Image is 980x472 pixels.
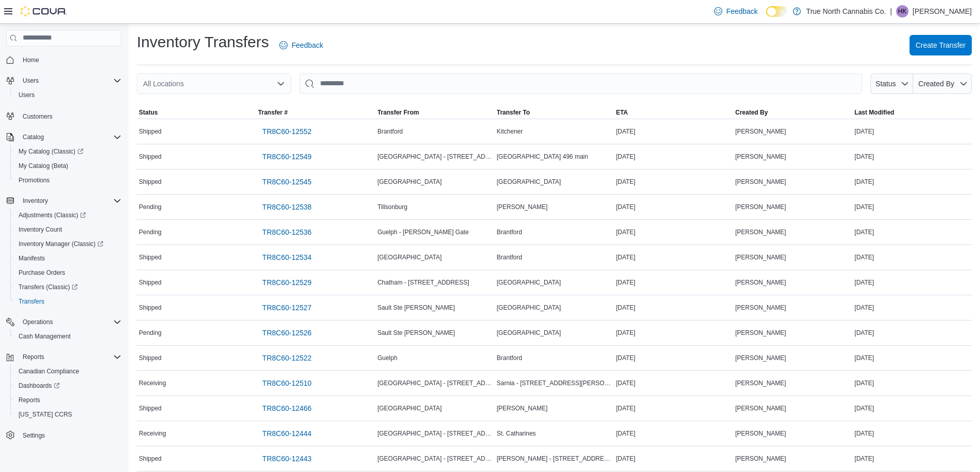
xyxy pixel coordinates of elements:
[378,379,493,387] span: [GEOGRAPHIC_DATA] - [STREET_ADDRESS]
[852,106,972,119] button: Last Modified
[19,351,121,363] span: Reports
[19,396,40,404] span: Reports
[614,176,733,188] div: [DATE]
[378,329,455,337] span: Sault Ste [PERSON_NAME]
[139,228,162,236] span: Pending
[876,80,896,88] span: Status
[378,455,493,463] span: [GEOGRAPHIC_DATA] - [STREET_ADDRESS]
[852,150,972,163] div: [DATE]
[852,402,972,414] div: [DATE]
[614,301,733,314] div: [DATE]
[852,377,972,389] div: [DATE]
[262,403,312,413] span: TR8C60-12466
[277,80,285,88] button: Open list of options
[19,109,121,122] span: Customers
[378,203,407,211] span: Tillsonburg
[910,35,972,55] button: Create Transfer
[614,327,733,339] div: [DATE]
[19,429,49,442] a: Settings
[19,316,57,328] button: Operations
[898,5,907,17] span: HK
[139,278,162,287] span: Shipped
[14,145,121,158] span: My Catalog (Classic)
[14,174,121,186] span: Promotions
[376,106,495,119] button: Transfer From
[14,295,48,308] a: Transfers
[806,5,886,17] p: True North Cannabis Co.
[262,227,312,237] span: TR8C60-12536
[258,247,316,268] a: TR8C60-12534
[726,6,758,16] span: Feedback
[852,226,972,238] div: [DATE]
[19,211,86,219] span: Adjustments (Classic)
[378,404,442,412] span: [GEOGRAPHIC_DATA]
[258,423,316,444] a: TR8C60-12444
[735,203,786,211] span: [PERSON_NAME]
[262,252,312,262] span: TR8C60-12534
[10,237,126,251] a: Inventory Manager (Classic)
[14,408,76,421] a: [US_STATE] CCRS
[14,295,121,308] span: Transfers
[262,328,312,338] span: TR8C60-12526
[918,80,954,88] span: Created By
[262,454,312,464] span: TR8C60-12443
[852,352,972,364] div: [DATE]
[10,329,126,344] button: Cash Management
[137,32,269,52] h1: Inventory Transfers
[262,126,312,137] span: TR8C60-12552
[14,238,121,250] span: Inventory Manager (Classic)
[852,276,972,289] div: [DATE]
[10,251,126,266] button: Manifests
[14,267,69,279] a: Purchase Orders
[19,176,50,184] span: Promotions
[10,266,126,280] button: Purchase Orders
[10,364,126,379] button: Canadian Compliance
[614,226,733,238] div: [DATE]
[139,178,162,186] span: Shipped
[852,452,972,465] div: [DATE]
[378,304,455,312] span: Sault Ste [PERSON_NAME]
[19,131,48,143] button: Catalog
[852,125,972,138] div: [DATE]
[275,35,327,55] a: Feedback
[497,455,612,463] span: [PERSON_NAME] - [STREET_ADDRESS]
[852,251,972,263] div: [DATE]
[19,351,48,363] button: Reports
[19,74,43,87] button: Users
[262,177,312,187] span: TR8C60-12545
[19,162,68,170] span: My Catalog (Beta)
[14,380,121,392] span: Dashboards
[19,269,65,277] span: Purchase Orders
[14,380,64,392] a: Dashboards
[14,209,121,221] span: Adjustments (Classic)
[2,108,126,123] button: Customers
[735,304,786,312] span: [PERSON_NAME]
[735,228,786,236] span: [PERSON_NAME]
[258,323,316,343] a: TR8C60-12526
[10,222,126,237] button: Inventory Count
[19,410,72,419] span: [US_STATE] CCRS
[614,106,733,119] button: ETA
[19,429,121,442] span: Settings
[14,209,90,221] a: Adjustments (Classic)
[614,452,733,465] div: [DATE]
[735,178,786,186] span: [PERSON_NAME]
[614,402,733,414] div: [DATE]
[735,108,768,117] span: Created By
[614,352,733,364] div: [DATE]
[14,394,121,406] span: Reports
[258,348,316,368] a: TR8C60-12522
[870,73,913,94] button: Status
[14,89,121,101] span: Users
[14,252,121,265] span: Manifests
[497,178,561,186] span: [GEOGRAPHIC_DATA]
[14,408,121,421] span: Washington CCRS
[2,73,126,88] button: Users
[23,431,45,440] span: Settings
[299,73,862,94] input: This is a search bar. After typing your query, hit enter to filter the results lower in the page.
[378,278,469,287] span: Chatham - [STREET_ADDRESS]
[137,106,256,119] button: Status
[852,427,972,440] div: [DATE]
[10,379,126,393] a: Dashboards
[139,429,166,438] span: Receiving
